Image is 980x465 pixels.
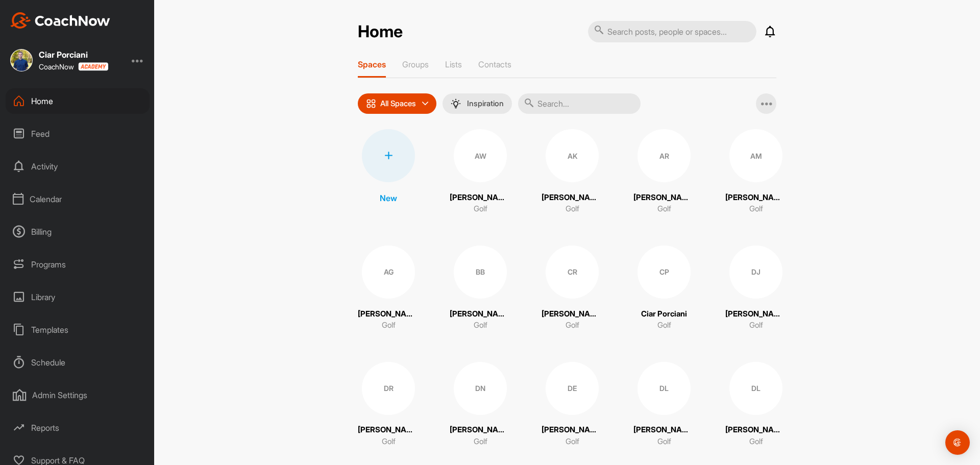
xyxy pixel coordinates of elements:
p: [PERSON_NAME] [725,424,787,436]
a: AG[PERSON_NAME]Golf [358,246,419,331]
div: DJ [729,246,782,299]
div: DN [454,362,507,415]
h2: Home [358,22,403,42]
p: [PERSON_NAME] [633,192,695,204]
div: AM [729,129,782,182]
img: menuIcon [451,99,461,109]
p: [PERSON_NAME] [358,424,419,436]
a: AW[PERSON_NAME]Golf [450,129,511,215]
p: [PERSON_NAME] [450,308,511,320]
div: DR [362,362,415,415]
div: AG [362,246,415,299]
div: Schedule [6,350,150,375]
div: Billing [6,219,150,244]
p: Golf [657,436,671,448]
p: Golf [749,436,763,448]
a: CR[PERSON_NAME]Golf [542,246,603,331]
p: [PERSON_NAME] [633,424,695,436]
a: AR[PERSON_NAME]Golf [633,129,695,215]
p: Golf [749,203,763,215]
div: Open Intercom Messenger [945,430,970,455]
a: AK[PERSON_NAME]Golf [542,129,603,215]
a: DJ[PERSON_NAME]Golf [725,246,787,331]
div: CP [638,246,691,299]
div: AK [546,129,599,182]
p: Golf [474,203,487,215]
p: Spaces [358,59,386,69]
p: Golf [566,436,579,448]
div: Feed [6,121,150,146]
div: Templates [6,317,150,342]
div: Library [6,284,150,310]
div: CoachNow [39,62,108,71]
div: BB [454,246,507,299]
div: Programs [6,252,150,277]
p: Golf [474,436,487,448]
div: CR [546,246,599,299]
p: [PERSON_NAME] [542,308,603,320]
a: DN[PERSON_NAME]Golf [450,362,511,448]
a: DE[PERSON_NAME]Golf [542,362,603,448]
p: [PERSON_NAME] [542,424,603,436]
p: New [380,192,397,204]
div: AW [454,129,507,182]
p: [PERSON_NAME] [450,424,511,436]
p: Groups [402,59,429,69]
p: Lists [445,59,462,69]
img: square_b4d54992daa58f12b60bc3814c733fd4.jpg [10,49,33,71]
img: CoachNow acadmey [78,62,108,71]
p: Golf [657,320,671,331]
p: [PERSON_NAME] [542,192,603,204]
img: icon [366,99,376,109]
p: Golf [566,320,579,331]
div: Home [6,88,150,114]
div: Admin Settings [6,382,150,408]
a: DR[PERSON_NAME]Golf [358,362,419,448]
div: DE [546,362,599,415]
a: BB[PERSON_NAME]Golf [450,246,511,331]
p: [PERSON_NAME] [358,308,419,320]
p: Ciar Porciani [641,308,687,320]
p: Golf [382,436,396,448]
div: Calendar [6,186,150,212]
p: [PERSON_NAME] [725,192,787,204]
p: Inspiration [467,100,504,108]
p: Golf [566,203,579,215]
div: DL [638,362,691,415]
p: [PERSON_NAME] [450,192,511,204]
p: Golf [749,320,763,331]
div: Ciar Porciani [39,51,108,59]
img: CoachNow [10,12,110,29]
div: Reports [6,415,150,440]
a: AM[PERSON_NAME]Golf [725,129,787,215]
input: Search posts, people or spaces... [588,21,756,42]
p: Golf [474,320,487,331]
p: Golf [382,320,396,331]
input: Search... [518,93,641,114]
p: All Spaces [380,100,416,108]
a: DL[PERSON_NAME]Golf [725,362,787,448]
p: [PERSON_NAME] [725,308,787,320]
a: DL[PERSON_NAME]Golf [633,362,695,448]
div: DL [729,362,782,415]
p: Golf [657,203,671,215]
div: Activity [6,154,150,179]
p: Contacts [478,59,511,69]
a: CPCiar PorcianiGolf [633,246,695,331]
div: AR [638,129,691,182]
